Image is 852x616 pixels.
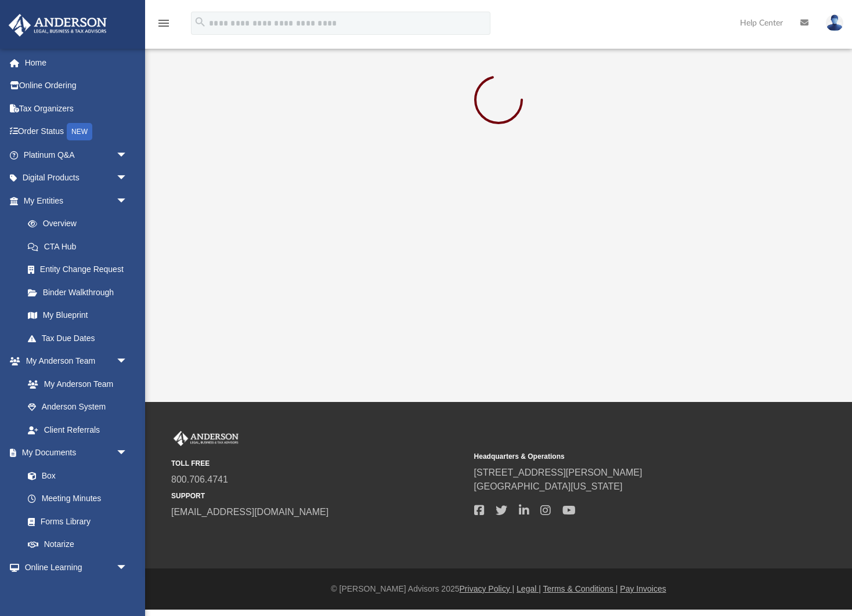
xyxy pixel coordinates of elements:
span: arrow_drop_down [116,166,139,190]
a: Legal | [517,584,541,593]
a: Order StatusNEW [8,120,145,144]
a: Terms & Conditions | [543,584,618,593]
a: My Anderson Teamarrow_drop_down [8,350,139,373]
a: Anderson System [16,396,139,419]
span: arrow_drop_down [116,350,139,374]
a: Online Learningarrow_drop_down [8,556,139,579]
a: menu [157,22,171,30]
a: My Anderson Team [16,372,133,396]
i: search [194,16,207,28]
a: Box [16,464,133,487]
span: arrow_drop_down [116,441,139,465]
a: [EMAIL_ADDRESS][DOMAIN_NAME] [171,507,328,517]
a: CTA Hub [16,235,145,258]
a: Platinum Q&Aarrow_drop_down [8,143,145,166]
a: Entity Change Request [16,258,145,281]
a: Privacy Policy | [460,584,515,593]
div: NEW [67,123,92,140]
small: Headquarters & Operations [474,451,769,462]
a: My Blueprint [16,304,139,327]
a: Binder Walkthrough [16,281,145,304]
i: menu [157,16,171,30]
a: [STREET_ADDRESS][PERSON_NAME] [474,468,642,477]
small: TOLL FREE [171,458,466,469]
a: Overview [16,212,145,235]
a: 800.706.4741 [171,474,228,484]
span: arrow_drop_down [116,556,139,579]
span: arrow_drop_down [116,143,139,167]
a: Client Referrals [16,418,139,441]
a: Tax Organizers [8,97,145,120]
a: Online Ordering [8,74,145,97]
a: Notarize [16,533,139,556]
a: Pay Invoices [620,584,666,593]
a: Tax Due Dates [16,327,145,350]
img: User Pic [826,15,843,31]
span: arrow_drop_down [116,189,139,213]
a: Meeting Minutes [16,487,139,510]
a: [GEOGRAPHIC_DATA][US_STATE] [474,481,623,491]
a: Digital Productsarrow_drop_down [8,166,145,190]
div: © [PERSON_NAME] Advisors 2025 [145,583,852,595]
small: SUPPORT [171,491,466,501]
a: My Documentsarrow_drop_down [8,441,139,465]
a: My Entitiesarrow_drop_down [8,189,145,212]
img: Anderson Advisors Platinum Portal [171,431,241,446]
a: Forms Library [16,510,133,533]
a: Home [8,51,145,74]
img: Anderson Advisors Platinum Portal [5,14,110,37]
